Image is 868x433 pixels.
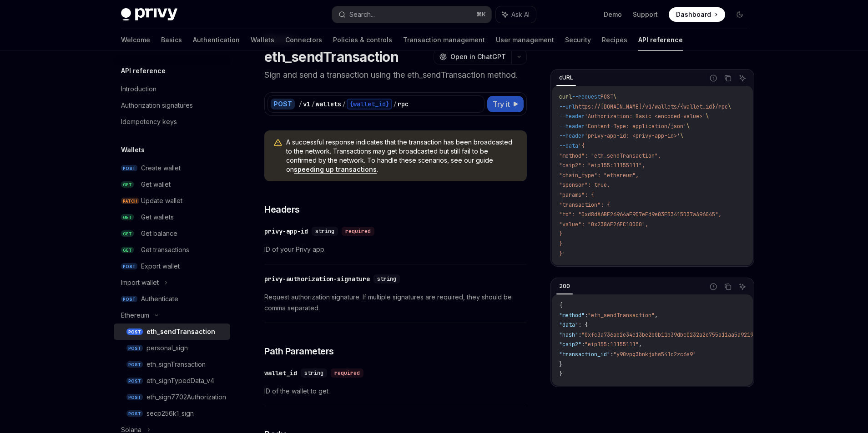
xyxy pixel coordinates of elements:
svg: Warning [273,139,283,148]
button: Toggle dark mode [732,7,747,22]
div: Ethereum [121,310,149,321]
a: Authentication [193,29,240,51]
img: dark logo [121,8,177,21]
span: Headers [264,203,300,216]
button: Copy the contents from the code block [722,72,734,84]
div: secp256k1_sign [146,408,194,419]
span: 'Authorization: Basic <encoded-value>' [585,113,706,120]
span: ID of your Privy app. [264,244,527,255]
div: Search... [349,9,375,20]
div: Introduction [121,84,156,95]
span: GET [121,214,134,221]
a: Security [565,29,591,51]
a: POSTpersonal_sign [114,340,230,356]
a: Demo [604,10,622,19]
div: / [342,100,346,109]
span: \ [680,132,683,139]
span: POST [121,263,137,270]
a: GETGet balance [114,225,230,242]
div: Get wallet [141,179,171,190]
h1: eth_sendTransaction [264,49,399,65]
div: privy-app-id [264,227,308,236]
span: POST [121,296,137,303]
span: POST [601,93,613,100]
span: \ [613,93,616,100]
button: Ask AI [737,281,748,293]
div: eth_signTransaction [146,359,206,370]
h5: Wallets [121,144,145,155]
div: Export wallet [141,261,180,272]
button: Ask AI [737,72,748,84]
span: } [559,370,562,378]
a: Introduction [114,81,230,97]
a: Recipes [602,29,627,51]
span: POST [126,328,143,335]
span: Dashboard [676,10,711,19]
a: POSTeth_signTypedData_v4 [114,373,230,389]
span: "data" [559,321,578,328]
span: : [581,341,585,348]
span: "to": "0xd8dA6BF26964aF9D7eEd9e03E53415D37aA96045", [559,211,722,218]
span: }' [559,250,565,258]
span: PATCH [121,198,139,204]
div: Get balance [141,228,177,239]
a: Connectors [285,29,322,51]
span: Open in ChatGPT [450,52,506,61]
span: POST [126,361,143,368]
div: privy-authorization-signature [264,274,370,284]
span: "sponsor": true, [559,181,610,189]
span: "value": "0x2386F26FC10000", [559,221,648,228]
span: "params": { [559,191,594,199]
span: --request [572,93,601,100]
span: Request authorization signature. If multiple signatures are required, they should be comma separa... [264,292,527,314]
div: Create wallet [141,163,181,174]
a: Dashboard [669,7,725,22]
div: Idempotency keys [121,116,177,127]
a: POSTeth_signTransaction [114,356,230,373]
span: GET [121,181,134,188]
span: --header [559,123,585,130]
div: eth_sendTransaction [146,326,215,337]
span: "caip2": "eip155:11155111", [559,162,645,169]
span: string [315,228,334,235]
div: v1 [303,100,310,109]
a: Welcome [121,29,150,51]
span: POST [126,394,143,401]
span: 'privy-app-id: <privy-app-id>' [585,132,680,139]
a: Wallets [251,29,274,51]
p: Sign and send a transaction using the eth_sendTransaction method. [264,69,527,81]
a: POSTeth_sign7702Authorization [114,389,230,405]
a: GETGet transactions [114,242,230,258]
span: --url [559,103,575,110]
button: Search...⌘K [332,6,491,23]
span: https://[DOMAIN_NAME]/v1/wallets/{wallet_id}/rpc [575,103,728,110]
button: Try it [487,96,524,112]
div: Authenticate [141,294,178,304]
div: 200 [556,281,573,292]
a: User management [496,29,554,51]
span: \ [686,123,690,130]
div: POST [271,99,295,109]
a: PATCHUpdate wallet [114,193,230,209]
span: Path Parameters [264,345,334,358]
span: POST [126,345,143,352]
h5: API reference [121,65,166,76]
span: ID of the wallet to get. [264,386,527,397]
div: eth_signTypedData_v4 [146,375,214,386]
span: : [585,312,588,319]
span: "method": "eth_sendTransaction", [559,152,661,159]
div: rpc [398,100,409,109]
div: required [331,368,363,378]
div: wallets [316,100,341,109]
div: / [393,100,397,109]
span: --data [559,142,578,149]
div: / [298,100,302,109]
div: Update wallet [141,195,182,206]
a: POSTsecp256k1_sign [114,405,230,422]
div: wallet_id [264,368,297,378]
a: speeding up transactions [294,165,377,174]
span: curl [559,93,572,100]
span: } [559,230,562,238]
div: {wallet_id} [347,99,392,109]
button: Copy the contents from the code block [722,281,734,293]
